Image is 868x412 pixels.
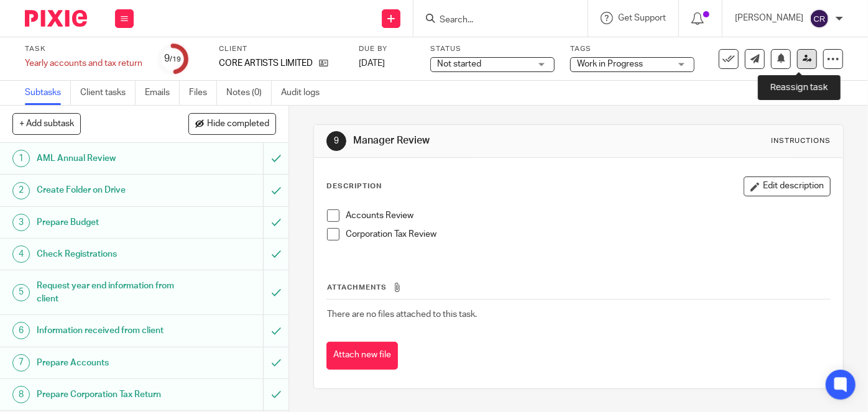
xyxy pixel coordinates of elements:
[12,182,30,199] div: 2
[359,44,415,54] label: Due by
[189,81,217,105] a: Files
[12,284,30,301] div: 5
[12,322,30,339] div: 6
[326,131,346,151] div: 9
[37,277,180,308] h1: Request year end information from client
[145,81,180,105] a: Emails
[735,12,803,24] p: [PERSON_NAME]
[327,310,477,319] span: There are no files attached to this task.
[170,56,182,63] small: /19
[430,44,555,54] label: Status
[219,44,343,54] label: Client
[771,136,831,146] div: Instructions
[437,60,481,68] span: Not started
[80,81,136,105] a: Client tasks
[281,81,329,105] a: Audit logs
[37,385,180,404] h1: Prepare Corporation Tax Return
[570,44,695,54] label: Tags
[25,10,87,27] img: Pixie
[37,321,180,340] h1: Information received from client
[326,342,398,370] button: Attach new file
[12,113,81,134] button: + Add subtask
[188,113,276,134] button: Hide completed
[226,81,272,105] a: Notes (0)
[359,59,385,68] span: [DATE]
[353,134,606,147] h1: Manager Review
[12,214,30,231] div: 3
[346,228,830,240] p: Corporation Tax Review
[37,354,180,372] h1: Prepare Accounts
[25,44,142,54] label: Task
[37,213,180,232] h1: Prepare Budget
[37,181,180,199] h1: Create Folder on Drive
[37,149,180,168] h1: AML Annual Review
[810,9,829,29] img: svg%3E
[165,52,182,66] div: 9
[346,209,830,222] p: Accounts Review
[12,245,30,263] div: 4
[744,176,831,196] button: Edit description
[207,119,269,129] span: Hide completed
[12,150,30,167] div: 1
[618,14,666,22] span: Get Support
[37,245,180,263] h1: Check Registrations
[577,60,643,68] span: Work in Progress
[219,57,313,70] p: CORE ARTISTS LIMITED
[438,15,550,26] input: Search
[25,57,142,70] div: Yearly accounts and tax return
[25,81,71,105] a: Subtasks
[326,181,382,191] p: Description
[12,386,30,403] div: 8
[12,354,30,372] div: 7
[327,284,387,291] span: Attachments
